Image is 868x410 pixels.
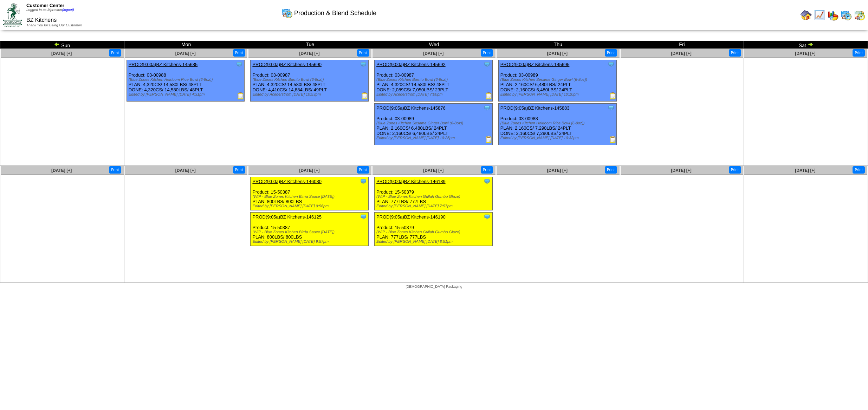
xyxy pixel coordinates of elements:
a: PROD(9:00a)BZ Kitchens-145685 [129,62,198,67]
img: arrowleft.gif [54,41,60,47]
td: Sat [744,41,868,49]
div: (WIP - Blue Zones Kitchen Gullah Gumbo Glaze) [376,230,492,234]
button: Print [605,49,617,57]
a: [DATE] [+] [547,51,568,56]
img: Tooltip [484,104,491,111]
div: Edited by [PERSON_NAME] [DATE] 10:10pm [500,92,616,97]
button: Print [605,166,617,174]
img: Production Report [237,92,244,99]
a: [DATE] [+] [795,168,815,173]
a: (logout) [62,8,74,12]
img: Tooltip [360,178,367,185]
img: Production Report [361,92,368,99]
td: Fri [620,41,744,49]
span: Logged in as Mpreston [26,8,74,12]
button: Print [481,49,493,57]
img: Tooltip [608,104,615,111]
img: Tooltip [484,213,491,220]
span: [DATE] [+] [795,51,815,56]
button: Print [233,49,245,57]
a: [DATE] [+] [671,168,692,173]
a: [DATE] [+] [423,168,443,173]
div: Product: 15-50387 PLAN: 800LBS / 800LBS [251,177,369,210]
span: [DATE] [+] [299,168,319,173]
img: Production Report [609,92,616,99]
button: Print [109,49,121,57]
a: PROD(9:05a)BZ Kitchens-146190 [376,214,446,220]
div: Product: 03-00987 PLAN: 4,320CS / 14,580LBS / 48PLT DONE: 4,410CS / 14,884LBS / 49PLT [251,60,369,102]
a: [DATE] [+] [671,51,692,56]
a: [DATE] [+] [423,51,443,56]
span: Production & Blend Schedule [294,9,376,17]
div: Product: 03-00988 PLAN: 4,320CS / 14,580LBS / 48PLT DONE: 4,320CS / 14,580LBS / 48PLT [127,60,245,102]
div: (WIP - Blue Zones Kitchen Gullah Gumbo Glaze) [376,195,492,199]
img: ZoRoCo_Logo(Green%26Foil)%20jpg.webp [3,3,22,27]
span: BZ Kitchens [26,17,57,23]
a: PROD(9:00a)BZ Kitchens-145692 [376,62,446,67]
a: PROD(9:00a)BZ Kitchens-145690 [252,62,322,67]
img: Tooltip [484,178,491,185]
div: Product: 03-00989 PLAN: 2,160CS / 6,480LBS / 24PLT DONE: 2,160CS / 6,480LBS / 24PLT [375,104,493,145]
img: Production Report [485,136,492,143]
div: Edited by [PERSON_NAME] [DATE] 7:57pm [376,204,492,208]
div: Product: 03-00988 PLAN: 2,160CS / 7,290LBS / 24PLT DONE: 2,160CS / 7,290LBS / 24PLT [498,104,616,145]
img: calendarprod.gif [841,9,852,21]
span: [DEMOGRAPHIC_DATA] Packaging [406,285,462,289]
div: Product: 15-50379 PLAN: 777LBS / 777LBS [375,213,493,246]
img: Tooltip [360,61,367,68]
div: (Blue Zones Kitchen Burrito Bowl (6-9oz)) [376,78,492,82]
div: Product: 03-00987 PLAN: 4,320CS / 14,580LBS / 48PLT DONE: 2,089CS / 7,050LBS / 23PLT [375,60,493,102]
button: Print [109,166,121,174]
div: Edited by [PERSON_NAME] [DATE] 8:51pm [376,240,492,244]
button: Print [481,166,493,174]
div: (WIP - Blue Zones Kitchen Birria Sauce [DATE]) [252,230,368,234]
td: Sun [0,41,124,49]
img: Tooltip [236,61,243,68]
span: Thank You for Being Our Customer! [26,24,82,27]
a: PROD(9:00a)BZ Kitchens-146080 [252,179,322,184]
button: Print [729,49,741,57]
img: line_graph.gif [814,9,825,21]
img: home.gif [801,9,812,21]
button: Print [357,166,369,174]
div: (Blue Zones Kitchen Burrito Bowl (6-9oz)) [252,78,368,82]
img: Tooltip [484,61,491,68]
a: PROD(9:05a)BZ Kitchens-145883 [500,105,570,111]
td: Thu [496,41,620,49]
img: graph.gif [827,9,838,21]
img: Production Report [609,136,616,143]
button: Print [729,166,741,174]
button: Print [357,49,369,57]
a: [DATE] [+] [175,51,196,56]
img: Tooltip [608,61,615,68]
span: [DATE] [+] [175,168,196,173]
div: Product: 15-50387 PLAN: 800LBS / 800LBS [251,213,369,246]
button: Print [233,166,245,174]
a: [DATE] [+] [299,51,319,56]
a: [DATE] [+] [51,51,72,56]
a: PROD(9:00a)BZ Kitchens-145695 [500,62,570,67]
td: Wed [372,41,496,49]
img: Production Report [485,92,492,99]
div: Edited by [PERSON_NAME] [DATE] 4:31pm [129,92,245,97]
a: PROD(9:05a)BZ Kitchens-145876 [376,105,446,111]
div: Product: 15-50379 PLAN: 777LBS / 777LBS [375,177,493,210]
div: Edited by [PERSON_NAME] [DATE] 9:57pm [252,240,368,244]
img: calendarinout.gif [854,9,865,21]
a: PROD(9:00a)BZ Kitchens-146189 [376,179,446,184]
a: [DATE] [+] [547,168,568,173]
div: Edited by Acederstrom [DATE] 7:00pm [376,92,492,97]
div: (WIP - Blue Zones Kitchen Birria Sauce [DATE]) [252,195,368,199]
a: PROD(9:05a)BZ Kitchens-146125 [252,214,322,220]
div: (Blue Zones Kitchen Sesame Ginger Bowl (6-8oz)) [500,78,616,82]
a: [DATE] [+] [51,168,72,173]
